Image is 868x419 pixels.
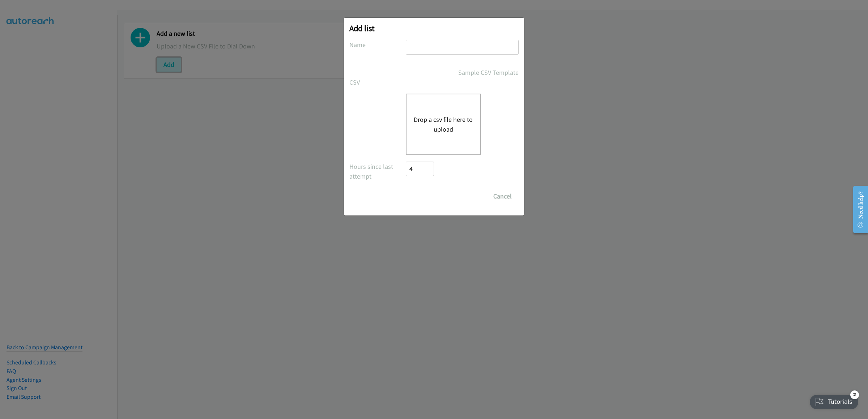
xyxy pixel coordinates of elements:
a: Sample CSV Template [458,68,519,77]
button: Drop a csv file here to upload [414,115,473,134]
button: Cancel [486,189,519,204]
label: Name [349,40,406,50]
iframe: Checklist [805,388,863,414]
h2: Add list [349,23,519,33]
label: CSV [349,77,406,87]
iframe: Resource Center [847,180,868,239]
label: Hours since last attempt [349,162,406,181]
